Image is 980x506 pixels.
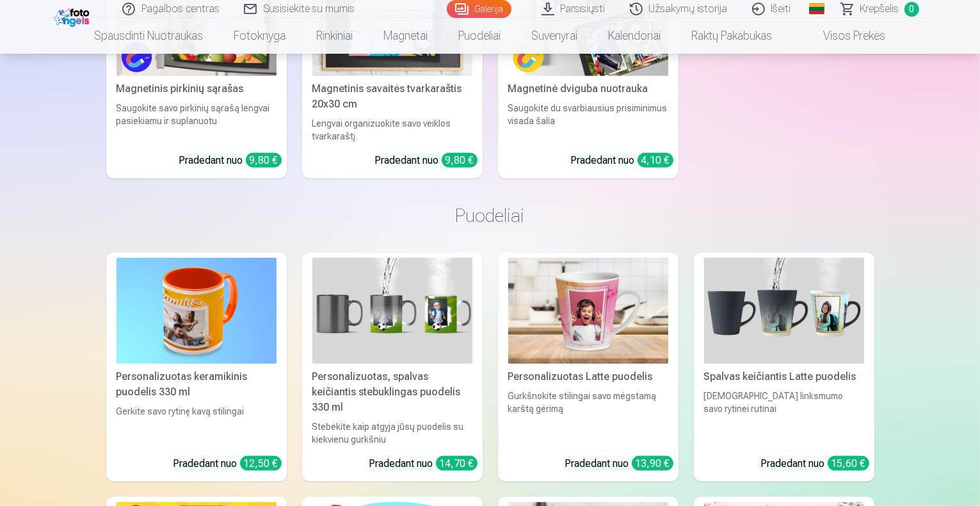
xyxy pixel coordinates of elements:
a: Rinkiniai [301,18,369,54]
a: Suvenyrai [517,18,593,54]
a: Kalendoriai [593,18,677,54]
a: Spalvas keičiantis Latte puodelisSpalvas keičiantis Latte puodelis[DEMOGRAPHIC_DATA] linksmumo sa... [694,253,874,482]
div: Gurkšnokite stilingai savo mėgstamą karštą gėrimą [503,390,673,446]
div: Pradedant nuo [571,153,673,168]
div: Saugokite du svarbiausius prisiminimus visada šalia [503,102,673,143]
div: Pradedant nuo [179,153,282,168]
span: 0 [904,2,919,17]
a: Fotoknyga [219,18,301,54]
div: Spalvas keičiantis Latte puodelis [699,369,869,384]
div: Lengvai organizuokite savo veiklos tvarkaraštį [307,117,478,143]
a: Personalizuotas, spalvas keičiantis stebuklingas puodelis 330 mlPersonalizuotas, spalvas keičiant... [302,253,483,482]
a: Raktų pakabukas [677,18,788,54]
a: Spausdinti nuotraukas [79,18,219,54]
span: Krepšelis [860,1,899,17]
a: Magnetai [369,18,444,54]
img: Spalvas keičiantis Latte puodelis [704,258,864,365]
div: Personalizuotas, spalvas keičiantis stebuklingas puodelis 330 ml [307,369,478,415]
div: 13,90 € [632,456,673,471]
div: Stebėkite kaip atgyja jūsų puodelis su kiekvienu gurkšniu [307,420,478,446]
div: Personalizuotas Latte puodelis [503,369,673,384]
div: Pradedant nuo [375,153,478,168]
a: Visos prekės [788,18,901,54]
img: Personalizuotas keramikinis puodelis 330 ml [116,258,277,365]
div: Magnetinė dviguba nuotrauka [503,81,673,97]
div: Gerkite savo rytinę kavą stilingai [111,405,282,446]
div: Magnetinis pirkinių sąrašas [111,81,282,97]
div: 14,70 € [436,456,478,471]
div: 9,80 € [246,153,282,168]
img: Personalizuotas Latte puodelis [508,258,668,365]
div: 9,80 € [442,153,478,168]
div: Pradedant nuo [173,456,282,471]
img: /fa2 [54,5,93,27]
div: 4,10 € [638,153,673,168]
div: Pradedant nuo [565,456,673,471]
div: [DEMOGRAPHIC_DATA] linksmumo savo rytinei rutinai [699,390,869,446]
div: Personalizuotas keramikinis puodelis 330 ml [111,369,282,400]
div: 15,60 € [828,456,869,471]
a: Personalizuotas keramikinis puodelis 330 ml Personalizuotas keramikinis puodelis 330 mlGerkite sa... [106,253,287,482]
h3: Puodeliai [116,204,864,227]
div: 12,50 € [240,456,282,471]
a: Puodeliai [444,18,517,54]
div: Saugokite savo pirkinių sąrašą lengvai pasiekiamu ir suplanuotu [111,102,282,143]
div: Pradedant nuo [369,456,478,471]
div: Magnetinis savaitės tvarkaraštis 20x30 cm [307,81,478,112]
a: Personalizuotas Latte puodelisPersonalizuotas Latte puodelisGurkšnokite stilingai savo mėgstamą k... [498,253,679,482]
img: Personalizuotas, spalvas keičiantis stebuklingas puodelis 330 ml [312,258,472,365]
div: Pradedant nuo [761,456,869,471]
